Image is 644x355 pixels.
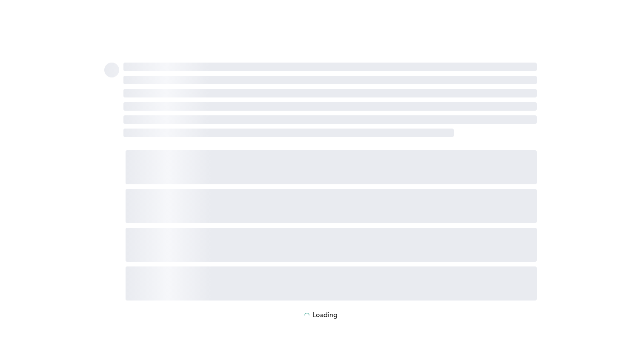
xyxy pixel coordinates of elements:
p: Loading [312,312,338,319]
span: ‌ [123,89,537,97]
span: ‌ [123,129,454,137]
span: ‌ [126,150,537,184]
span: ‌ [123,115,537,124]
span: ‌ [126,228,537,262]
span: ‌ [123,63,537,71]
span: ‌ [126,266,537,301]
span: ‌ [123,102,537,111]
span: ‌ [126,189,537,223]
span: ‌ [123,76,537,84]
span: ‌ [104,63,119,77]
